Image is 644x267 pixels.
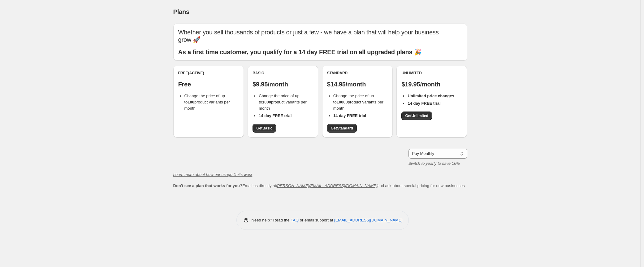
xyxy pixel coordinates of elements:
[256,126,272,131] span: Get Basic
[327,81,388,88] p: $14.95/month
[178,28,462,43] p: Whether you sell thousands of products or just a few - we have a plan that will help your busines...
[333,113,366,118] b: 14 day FREE trial
[408,94,454,98] b: Unlimited price changes
[327,124,357,133] a: GetStandard
[276,183,377,188] a: [PERSON_NAME][EMAIL_ADDRESS][DOMAIN_NAME]
[334,218,402,222] a: [EMAIL_ADDRESS][DOMAIN_NAME]
[178,49,422,55] b: As a first time customer, you qualify for a 14 day FREE trial on all upgraded plans 🎉
[173,172,253,177] a: Learn more about how our usage limits work
[173,183,242,188] b: Don't see a plan that works for you?
[252,218,291,222] span: Need help? Read the
[253,71,313,76] div: Basic
[331,126,353,131] span: Get Standard
[337,100,348,104] b: 10000
[408,161,460,166] i: Switch to yearly to save 16%
[173,8,189,15] span: Plans
[401,81,462,88] p: $19.95/month
[327,71,388,76] div: Standard
[405,113,428,118] span: Get Unlimited
[173,183,465,188] span: Email us directly at and ask about special pricing for new businesses
[259,113,292,118] b: 14 day FREE trial
[262,100,271,104] b: 1000
[299,218,334,222] span: or email support at
[253,81,313,88] p: $9.95/month
[253,124,276,133] a: GetBasic
[401,112,432,120] a: GetUnlimited
[333,94,383,111] span: Change the price of up to product variants per month
[178,81,239,88] p: Free
[178,71,239,76] div: Free (Active)
[188,100,194,104] b: 100
[184,94,230,111] span: Change the price of up to product variants per month
[408,101,440,106] b: 14 day FREE trial
[401,71,462,76] div: Unlimited
[259,94,307,111] span: Change the price of up to product variants per month
[291,218,299,222] a: FAQ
